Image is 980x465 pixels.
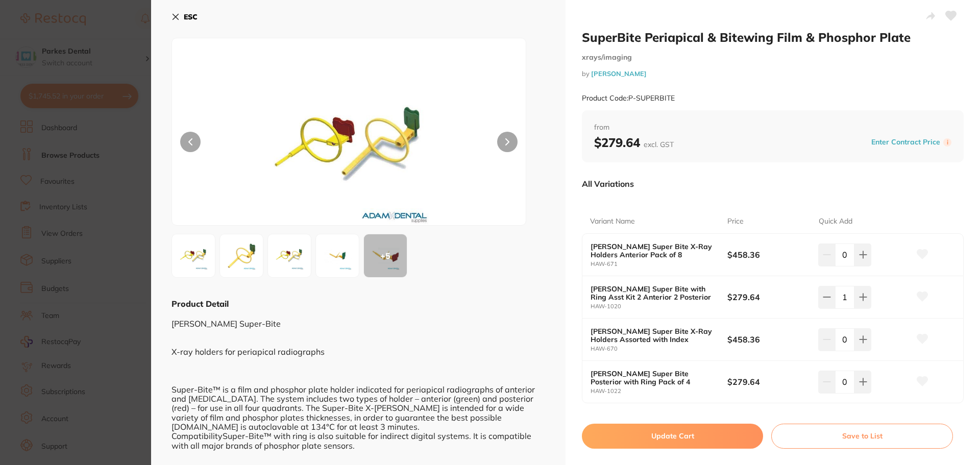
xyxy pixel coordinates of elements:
[644,140,674,149] span: excl. GST
[727,334,810,345] b: $458.36
[594,123,951,133] span: from
[868,137,943,147] button: Enter Contract Price
[591,285,714,301] b: [PERSON_NAME] Super Bite with Ring Asst Kit 2 Anterior 2 Posterior
[591,303,727,310] small: HAW-1020
[582,179,634,189] p: All Variations
[582,70,964,78] small: by
[591,388,727,395] small: HAW-1022
[727,376,810,387] b: $279.64
[727,216,744,227] p: Price
[363,234,407,278] button: +5
[223,237,260,274] img: MDIxLmpwZw
[819,216,852,227] p: Quick Add
[727,291,810,303] b: $279.64
[171,8,198,26] button: ESC
[243,64,455,225] img: Vy0xMDIwLmpwZw
[771,424,953,448] button: Save to List
[319,237,356,274] img: NzEuanBn
[594,135,674,150] b: $279.64
[582,30,964,45] h2: SuperBite Periapical & Bitewing Film & Phosphor Plate
[582,424,763,448] button: Update Cart
[591,327,714,344] b: [PERSON_NAME] Super Bite X-Ray Holders Assorted with Index
[171,299,229,309] b: Product Detail
[591,370,714,386] b: [PERSON_NAME] Super Bite Posterior with Ring Pack of 4
[184,12,198,21] b: ESC
[271,237,308,274] img: Vy0xMDIyLmpwZw
[591,242,714,259] b: [PERSON_NAME] Super Bite X-Ray Holders Anterior Pack of 8
[591,346,727,352] small: HAW-670
[727,249,810,260] b: $458.36
[175,237,212,274] img: Vy0xMDIwLmpwZw
[582,94,675,103] small: Product Code: P-SUPERBITE
[591,261,727,267] small: HAW-671
[582,53,964,62] small: xrays/imaging
[364,234,407,277] div: + 5
[591,69,647,78] a: [PERSON_NAME]
[590,216,635,227] p: Variant Name
[943,138,951,146] label: i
